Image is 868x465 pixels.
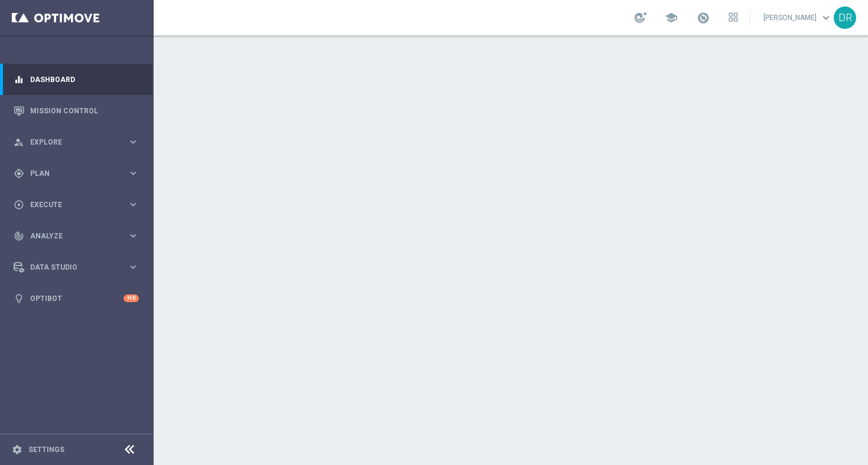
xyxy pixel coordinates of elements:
[14,168,128,179] div: Plan
[14,231,24,241] i: track_changes
[820,11,833,24] span: keyboard_arrow_down
[30,201,128,208] span: Execute
[128,168,139,179] i: keyboard_arrow_right
[14,137,24,148] i: person_search
[14,262,128,273] div: Data Studio
[13,137,139,147] button: person_search Explore keyboard_arrow_right
[13,106,139,116] button: Mission Control
[30,283,123,314] a: Optibot
[665,11,678,24] span: school
[30,264,128,271] span: Data Studio
[14,168,24,179] i: gps_fixed
[30,139,128,146] span: Explore
[13,231,139,241] button: track_changes Analyze keyboard_arrow_right
[834,6,856,29] div: DR
[14,293,24,304] i: lightbulb
[14,95,139,126] div: Mission Control
[30,64,139,95] a: Dashboard
[128,261,139,273] i: keyboard_arrow_right
[28,446,64,453] a: Settings
[13,200,139,209] button: play_circle_outline Execute keyboard_arrow_right
[128,230,139,241] i: keyboard_arrow_right
[13,263,139,272] button: Data Studio keyboard_arrow_right
[14,137,128,148] div: Explore
[14,283,139,314] div: Optibot
[14,231,128,241] div: Analyze
[128,136,139,148] i: keyboard_arrow_right
[30,95,139,126] a: Mission Control
[128,199,139,210] i: keyboard_arrow_right
[14,199,128,210] div: Execute
[13,75,139,84] button: equalizer Dashboard
[14,64,139,95] div: Dashboard
[14,199,24,210] i: play_circle_outline
[30,170,128,177] span: Plan
[123,294,139,302] div: +10
[30,232,128,240] span: Analyze
[762,9,834,27] a: [PERSON_NAME]keyboard_arrow_down
[14,74,24,85] i: equalizer
[12,444,22,455] i: settings
[13,294,139,303] button: lightbulb Optibot +10
[13,169,139,178] button: gps_fixed Plan keyboard_arrow_right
